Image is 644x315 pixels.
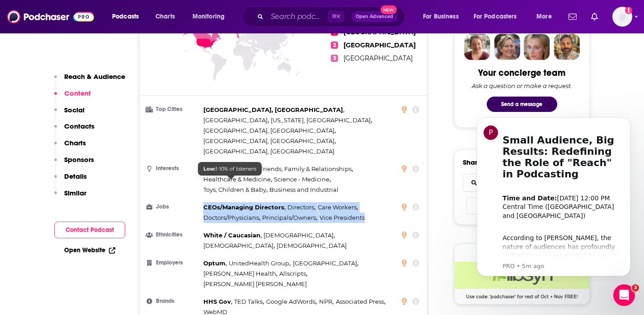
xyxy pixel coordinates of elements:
a: Open Website [64,246,115,254]
span: HHS Gov [203,298,231,305]
span: [GEOGRAPHIC_DATA], [GEOGRAPHIC_DATA] [203,148,334,155]
button: Reach & Audience [54,72,125,89]
div: Ask a question or make a request. [472,82,572,89]
span: CEOs/Managing Directors [203,204,284,211]
svg: Add a profile image [625,7,632,14]
span: Principals/Owners [262,214,316,221]
iframe: Intercom live chat [613,284,635,306]
a: Podchaser - Follow, Share and Rate Podcasts [7,8,94,25]
p: Similar [64,189,86,197]
span: , [287,202,315,213]
span: Associated Press [336,298,384,305]
button: Send a message [487,97,557,112]
button: Open AdvancedNew [352,11,397,22]
span: , [336,296,385,307]
h3: Employers [147,260,200,266]
span: [GEOGRAPHIC_DATA], [GEOGRAPHIC_DATA] [203,137,334,144]
button: Show profile menu [612,7,632,27]
h3: Ethnicities [147,232,200,238]
span: , [203,202,286,213]
span: [GEOGRAPHIC_DATA] [293,259,357,267]
button: open menu [106,9,150,24]
button: open menu [186,9,236,24]
span: UnitedHealth Group [229,259,289,267]
input: Search podcasts, credits, & more... [267,9,328,24]
span: Podcasts [112,10,139,23]
span: For Business [423,10,459,23]
span: 3 [632,284,639,292]
span: [PERSON_NAME] [PERSON_NAME] [203,280,307,287]
div: Search podcasts, credits, & more... [251,6,414,27]
p: Sponsors [64,155,94,164]
span: [GEOGRAPHIC_DATA] [343,41,416,49]
a: Show notifications dropdown [565,9,580,24]
span: [GEOGRAPHIC_DATA] [203,116,268,124]
div: Your concierge team [478,67,565,79]
h3: Top Cities [147,107,200,112]
span: White / Caucasian [203,232,260,239]
span: [DEMOGRAPHIC_DATA] [203,242,273,249]
span: , [203,258,227,269]
span: Allscripts [279,270,306,277]
img: User Profile [612,7,632,27]
span: NPR [319,298,332,305]
span: [GEOGRAPHIC_DATA], [GEOGRAPHIC_DATA] [203,127,334,134]
span: Friends, Family & Relationships [259,165,352,172]
span: , [203,115,269,125]
span: Charts [155,10,175,23]
span: Doctors/Physicians [203,214,259,221]
span: , [318,202,358,213]
span: 1-10% of listeners [203,166,256,172]
img: Sydney Profile [464,34,490,60]
span: 2 [331,42,338,49]
span: , [293,258,358,269]
span: [PERSON_NAME] Health [203,270,276,277]
button: Charts [54,139,86,155]
span: , [203,230,262,241]
span: Science - Medicine [274,176,329,183]
span: More [536,10,552,23]
span: Care Workers [318,204,357,211]
p: Details [64,172,87,181]
button: open menu [417,9,470,24]
h3: Jobs [147,204,200,210]
span: [GEOGRAPHIC_DATA], [GEOGRAPHIC_DATA] [203,106,343,113]
p: Contacts [64,122,94,130]
h3: Share This Podcast [463,158,524,167]
span: New [381,5,397,14]
p: Social [64,106,85,114]
span: , [203,105,344,115]
img: Jon Profile [554,34,580,60]
span: Toys, Children & Baby [203,186,266,193]
span: ⌘ K [328,11,344,23]
span: , [203,213,260,223]
span: , [263,230,335,241]
button: Contact Podcast [54,222,125,238]
span: , [266,296,317,307]
button: Similar [54,189,86,205]
span: , [259,164,353,174]
span: , [271,115,372,125]
button: open menu [530,9,563,24]
span: Healthcare & Medicine [203,176,271,183]
img: Barbara Profile [494,34,520,60]
p: Content [64,89,91,97]
button: Contacts [54,122,94,139]
span: , [203,174,272,185]
h3: Interests [147,166,200,171]
button: Details [54,172,87,189]
span: [GEOGRAPHIC_DATA] [343,54,413,62]
span: , [274,174,331,185]
a: Charts [150,9,180,24]
p: Charts [64,139,86,147]
div: Search followers [463,174,581,192]
span: For Podcasters [474,10,517,23]
iframe: Intercom notifications message [463,109,644,282]
span: [DEMOGRAPHIC_DATA] [277,242,347,249]
span: Monitoring [193,10,225,23]
span: , [203,296,232,307]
